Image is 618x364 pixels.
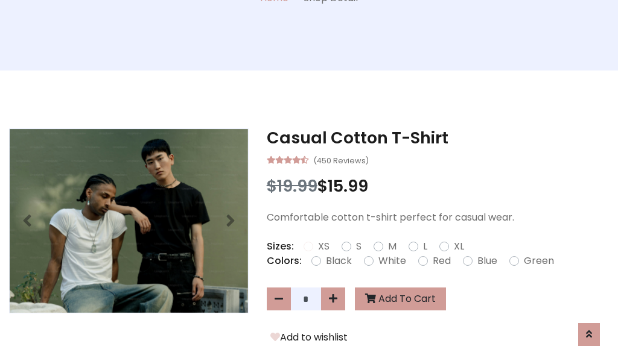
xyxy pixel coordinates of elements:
[328,175,368,197] span: 15.99
[10,129,248,313] img: Image
[267,210,609,225] p: Comfortable cotton t-shirt perfect for casual wear.
[355,287,446,310] button: Add To Cart
[267,239,294,254] p: Sizes:
[267,128,609,148] h3: Casual Cotton T-Shirt
[477,254,497,268] label: Blue
[267,177,609,196] h3: $
[267,175,317,197] span: $19.99
[388,239,397,254] label: M
[423,239,427,254] label: L
[378,254,406,268] label: White
[524,254,554,268] label: Green
[454,239,464,254] label: XL
[433,254,451,268] label: Red
[267,254,302,268] p: Colors:
[313,152,369,167] small: (450 Reviews)
[326,254,352,268] label: Black
[267,330,351,345] button: Add to wishlist
[356,239,362,254] label: S
[318,239,330,254] label: XS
